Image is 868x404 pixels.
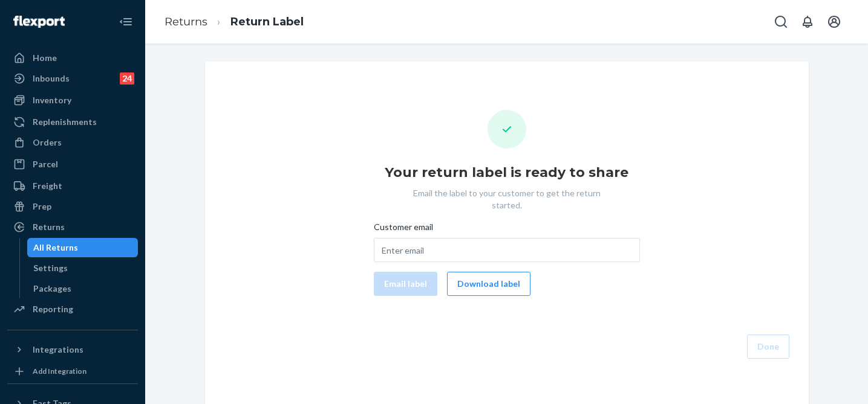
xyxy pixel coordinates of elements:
button: Integrations [7,340,138,359]
div: Prep [33,200,51,213]
div: All Returns [33,242,78,254]
button: Open Search Box [769,10,793,34]
img: Flexport logo [13,16,65,28]
ol: breadcrumbs [155,4,313,40]
a: Home [7,48,138,68]
a: Packages [27,279,139,298]
div: Freight [33,180,62,192]
button: Download label [447,272,530,296]
a: Returns [165,15,207,28]
a: All Returns [27,238,139,257]
h1: Your return label is ready to share [385,163,628,182]
button: Open account menu [822,10,846,34]
div: Inbounds [33,72,70,85]
a: Add Integration [7,364,138,379]
div: Orders [33,136,62,149]
div: Inventory [33,94,71,106]
a: Prep [7,197,138,216]
a: Replenishments [7,112,138,132]
a: Inventory [7,91,138,110]
button: Email label [374,272,437,296]
div: Packages [33,283,71,295]
button: Close Navigation [114,10,138,34]
div: Parcel [33,158,58,170]
div: Replenishments [33,116,97,128]
div: Add Integration [33,366,86,376]
div: Integrations [33,344,83,356]
div: Returns [33,221,65,233]
a: Parcel [7,155,138,174]
a: Freight [7,176,138,196]
a: Returns [7,217,138,237]
a: Orders [7,133,138,152]
a: Reporting [7,300,138,319]
div: Home [33,52,57,64]
span: Customer email [374,221,433,238]
button: Done [747,335,789,359]
div: 24 [120,72,134,85]
a: Inbounds24 [7,69,138,88]
a: Return Label [230,15,304,28]
button: Open notifications [795,10,820,34]
p: Email the label to your customer to get the return started. [401,187,613,211]
div: Reporting [33,303,73,315]
input: Customer email [374,238,640,262]
a: Settings [27,258,139,278]
div: Settings [33,262,68,274]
